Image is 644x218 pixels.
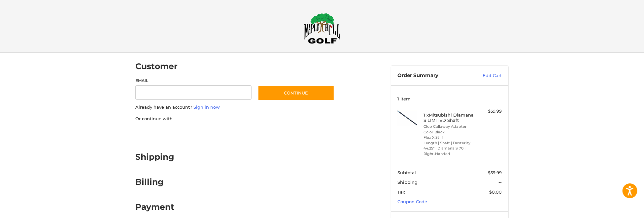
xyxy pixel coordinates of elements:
a: Coupon Code [398,199,427,204]
label: Email [135,78,252,84]
a: Edit Cart [469,72,502,79]
h3: 1 Item [398,96,502,101]
h4: 1 x Mitsubishi Diamana S LIMITED Shaft [424,112,474,123]
span: -- [499,179,502,185]
iframe: PayPal-venmo [245,128,295,137]
h2: Customer [135,61,178,71]
li: Color Black [424,129,474,135]
h3: Order Summary [398,72,469,79]
span: $59.99 [488,170,502,175]
h2: Payment [135,202,174,212]
a: Sign in now [193,104,220,110]
h2: Billing [135,177,174,187]
span: Subtotal [398,170,416,175]
span: Tax [398,189,405,195]
div: $59.99 [476,108,502,115]
iframe: PayPal-paypal [133,128,183,137]
h2: Shipping [135,152,174,162]
li: Length | Shaft | Dexterity 44.25" | Diamana S 70 | Right-Handed [424,140,474,157]
p: Already have an account? [135,104,334,111]
img: Maple Hill Golf [304,13,340,44]
span: $0.00 [490,189,502,195]
li: Club Callaway Adapter [424,124,474,129]
li: Flex X Stiff [424,135,474,140]
span: Shipping [398,179,418,185]
button: Continue [258,85,334,100]
p: Or continue with [135,116,334,122]
iframe: PayPal-paylater [189,128,239,137]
